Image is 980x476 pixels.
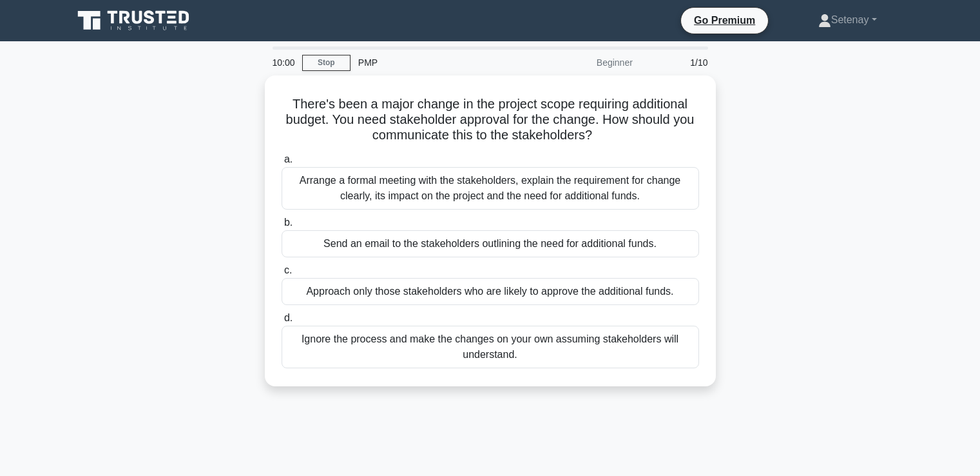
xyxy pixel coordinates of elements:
[686,12,763,28] a: Go Premium
[284,312,293,323] span: d.
[351,50,528,75] div: PMP
[302,55,351,71] a: Stop
[282,230,699,257] div: Send an email to the stakeholders outlining the need for additional funds.
[282,167,699,210] div: Arrange a formal meeting with the stakeholders, explain the requirement for change clearly, its i...
[282,326,699,368] div: Ignore the process and make the changes on your own assuming stakeholders will understand.
[284,217,293,228] span: b.
[265,50,302,75] div: 10:00
[280,96,700,144] h5: There's been a major change in the project scope requiring additional budget. You need stakeholde...
[528,50,640,75] div: Beginner
[282,278,699,305] div: Approach only those stakeholders who are likely to approve the additional funds.
[284,264,292,275] span: c.
[284,154,293,164] span: a.
[640,50,716,75] div: 1/10
[787,7,908,33] a: Setenay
